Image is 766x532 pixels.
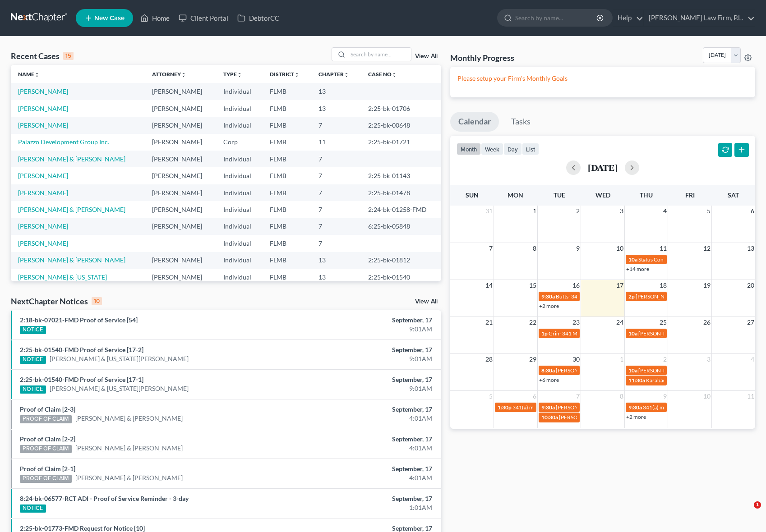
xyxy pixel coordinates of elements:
[659,243,668,254] span: 11
[301,473,432,482] div: 4:01AM
[575,206,581,216] span: 2
[636,293,711,300] span: [PERSON_NAME]- 341 Meeting
[541,367,555,374] span: 8:30a
[92,297,102,305] div: 10
[216,184,263,201] td: Individual
[20,445,72,453] div: PROOF OF CLAIM
[528,280,537,291] span: 15
[311,117,361,133] td: 7
[152,71,186,78] a: Attorneyunfold_more
[628,293,635,300] span: 2p
[702,280,711,291] span: 19
[746,317,755,328] span: 27
[263,151,311,167] td: FLMB
[541,404,555,411] span: 9:30a
[216,100,263,117] td: Individual
[457,74,748,83] p: Please setup your Firm's Monthly Goals
[301,354,432,363] div: 9:01AM
[263,167,311,184] td: FLMB
[488,243,494,254] span: 7
[415,298,438,305] a: View All
[746,280,755,291] span: 20
[311,269,361,285] td: 13
[702,317,711,328] span: 26
[301,494,432,503] div: September, 17
[702,243,711,254] span: 12
[263,184,311,201] td: FLMB
[18,189,68,197] a: [PERSON_NAME]
[619,391,624,402] span: 8
[145,151,216,167] td: [PERSON_NAME]
[20,465,75,472] a: Proof of Claim [2-1]
[18,239,68,247] a: [PERSON_NAME]
[361,134,441,151] td: 2:25-bk-01721
[746,243,755,254] span: 13
[361,117,441,133] td: 2:25-bk-00648
[94,15,125,22] span: New Case
[662,206,668,216] span: 4
[145,83,216,100] td: [PERSON_NAME]
[539,303,559,309] a: +2 more
[556,367,631,374] span: [PERSON_NAME]- 341 Meeting
[466,191,479,199] span: Sun
[75,414,183,423] a: [PERSON_NAME] & [PERSON_NAME]
[750,206,755,216] span: 6
[301,345,432,354] div: September, 17
[145,201,216,218] td: [PERSON_NAME]
[750,354,755,365] span: 4
[20,504,46,513] div: NOTICE
[216,201,263,218] td: Individual
[263,269,311,285] td: FLMB
[174,10,233,26] a: Client Portal
[216,151,263,167] td: Individual
[640,191,653,199] span: Thu
[34,72,40,78] i: unfold_more
[361,184,441,201] td: 2:25-bk-01478
[512,404,556,411] span: 341(a) meeting for
[18,206,125,213] a: [PERSON_NAME] & [PERSON_NAME]
[18,155,125,163] a: [PERSON_NAME] & [PERSON_NAME]
[392,72,397,78] i: unfold_more
[263,117,311,133] td: FLMB
[20,356,46,364] div: NOTICE
[628,330,637,337] span: 10a
[20,405,75,413] a: Proof of Claim [2-3]
[301,405,432,414] div: September, 17
[628,367,637,374] span: 10a
[361,100,441,117] td: 2:25-bk-01706
[50,384,189,393] a: [PERSON_NAME] & [US_STATE][PERSON_NAME]
[263,201,311,218] td: FLMB
[11,296,102,307] div: NextChapter Notices
[735,501,757,523] iframe: Intercom live chat
[615,243,624,254] span: 10
[575,243,581,254] span: 9
[361,252,441,269] td: 2:25-bk-01812
[706,354,711,365] span: 3
[572,317,581,328] span: 23
[18,87,68,95] a: [PERSON_NAME]
[311,151,361,167] td: 7
[311,134,361,151] td: 11
[628,404,642,411] span: 9:30a
[532,391,537,402] span: 6
[301,316,432,325] div: September, 17
[20,475,72,483] div: PROOF OF CLAIM
[361,167,441,184] td: 2:25-bk-01143
[532,243,537,254] span: 8
[20,524,145,532] a: 2:25-bk-01773-FMD Request for Notice [10]
[685,191,695,199] span: Fri
[311,167,361,184] td: 7
[556,293,601,300] span: Butts- 341 Meeting
[559,414,634,421] span: [PERSON_NAME]- 341 Meeting
[485,206,494,216] span: 31
[615,280,624,291] span: 17
[644,10,755,26] a: [PERSON_NAME] Law Firm, P.L.
[522,143,539,155] button: list
[145,184,216,201] td: [PERSON_NAME]
[18,256,125,264] a: [PERSON_NAME] & [PERSON_NAME]
[50,354,189,363] a: [PERSON_NAME] & [US_STATE][PERSON_NAME]
[294,72,300,78] i: unfold_more
[728,191,739,199] span: Sat
[20,415,72,423] div: PROOF OF CLAIM
[662,391,668,402] span: 9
